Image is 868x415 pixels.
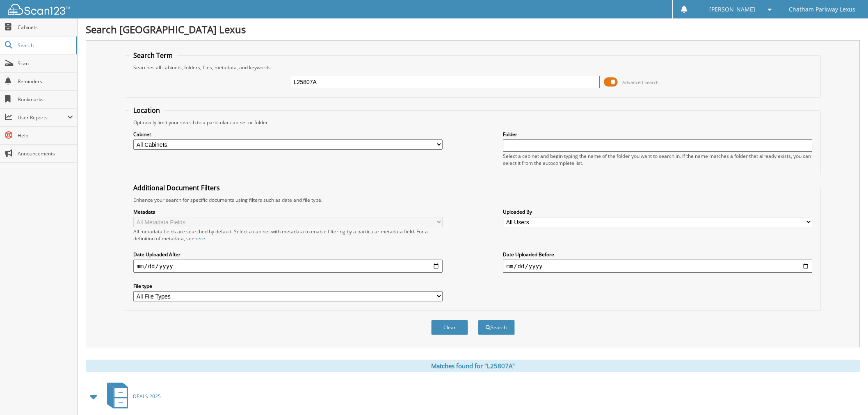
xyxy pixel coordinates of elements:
[478,320,515,335] button: Search
[86,23,860,36] h1: Search [GEOGRAPHIC_DATA] Lexus
[86,360,860,372] div: Matches found for "L25807A"
[18,78,73,85] span: Reminders
[133,131,442,138] label: Cabinet
[431,320,468,335] button: Clear
[789,7,855,12] span: Chatham Parkway Lexus
[503,208,812,215] label: Uploaded By
[133,260,442,273] input: start
[503,131,812,138] label: Folder
[133,251,442,258] label: Date Uploaded After
[129,183,224,192] legend: Additional Document Filters
[18,132,73,139] span: Help
[129,119,816,126] div: Optionally limit your search to a particular cabinet or folder
[129,106,164,115] legend: Location
[8,4,70,15] img: scan123-logo-white.svg
[18,114,67,121] span: User Reports
[129,196,816,203] div: Enhance your search for specific documents using filters such as date and file type.
[503,260,812,273] input: end
[18,24,73,31] span: Cabinets
[129,64,816,71] div: Searches all cabinets, folders, files, metadata, and keywords
[18,60,73,67] span: Scan
[18,96,73,103] span: Bookmarks
[18,42,72,49] span: Search
[503,153,812,166] div: Select a cabinet and begin typing the name of the folder you want to search in. If the name match...
[129,51,177,60] legend: Search Term
[133,228,442,242] div: All metadata fields are searched by default. Select a cabinet with metadata to enable filtering b...
[102,380,161,413] a: DEALS 2025
[622,79,659,85] span: Advanced Search
[133,393,161,400] span: DEALS 2025
[503,251,812,258] label: Date Uploaded Before
[133,208,442,215] label: Metadata
[133,283,442,290] label: File type
[18,150,73,157] span: Announcements
[194,235,205,242] a: here
[709,7,755,12] span: [PERSON_NAME]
